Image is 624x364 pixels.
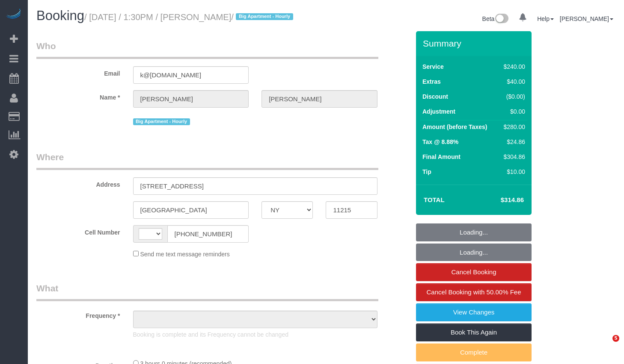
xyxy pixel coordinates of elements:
input: Last Name [261,90,377,108]
div: $24.86 [500,138,525,146]
span: / [231,12,295,22]
label: Frequency * [30,308,127,320]
label: Final Amount [422,153,461,161]
div: $10.00 [500,167,525,176]
label: Tip [422,167,431,176]
label: Amount (before Taxes) [422,123,487,131]
label: Adjustment [422,107,455,116]
h3: Summary [423,38,527,48]
a: Cancel Booking [416,263,532,281]
label: Extras [422,77,441,86]
span: Cancel Booking with 50.00% Fee [427,288,521,296]
div: $304.86 [500,153,525,161]
label: Service [422,62,444,71]
label: Tax @ 8.88% [422,138,458,146]
div: $0.00 [500,107,525,116]
span: Booking [36,8,84,23]
label: Discount [422,92,448,101]
h4: $314.86 [475,197,524,204]
div: ($0.00) [500,92,525,101]
span: Big Apartment - Hourly [236,13,293,20]
span: Send me text message reminders [140,251,229,258]
div: $240.00 [500,62,525,71]
img: Automaid Logo [5,9,22,21]
a: Help [537,15,554,22]
label: Address [30,177,127,189]
a: Beta [482,15,509,22]
a: View Changes [416,303,532,321]
input: Cell Number [167,225,249,243]
input: Email [133,66,249,84]
span: Big Apartment - Hourly [133,118,190,125]
div: $280.00 [500,123,525,131]
a: [PERSON_NAME] [560,15,613,22]
input: City [133,201,249,219]
legend: What [36,282,378,301]
img: New interface [494,14,508,25]
span: 5 [612,335,619,342]
input: Zip Code [326,201,377,219]
label: Email [30,66,127,78]
label: Name * [30,90,127,102]
div: $40.00 [500,77,525,86]
p: Booking is complete and its Frequency cannot be changed [133,330,377,339]
label: Cell Number [30,225,127,237]
iframe: Intercom live chat [595,335,615,355]
a: Book This Again [416,323,532,341]
input: First Name [133,90,249,108]
legend: Who [36,40,378,59]
a: Cancel Booking with 50.00% Fee [416,283,532,301]
strong: Total [424,196,445,203]
legend: Where [36,151,378,170]
small: / [DATE] / 1:30PM / [PERSON_NAME] [84,12,296,22]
